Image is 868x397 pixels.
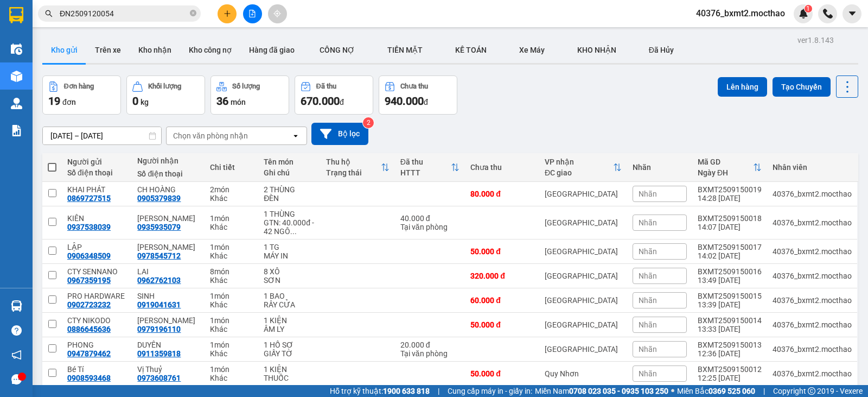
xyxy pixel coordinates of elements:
div: [GEOGRAPHIC_DATA] [545,218,622,227]
sup: 1 [805,5,812,12]
div: Chưa thu [470,163,534,172]
div: 0919041631 [137,300,181,309]
div: [GEOGRAPHIC_DATA] [545,247,622,256]
div: 13:33 [DATE] [698,325,762,333]
span: question-circle [11,325,22,336]
input: Tìm tên, số ĐT hoặc mã đơn [60,8,188,20]
span: đ [424,98,428,106]
div: 20.000 đ [400,341,459,349]
div: 60.000 đ [470,296,534,305]
div: 1 THÙNG [264,210,315,218]
div: BXMT2509150015 [698,292,762,300]
div: [GEOGRAPHIC_DATA] [545,272,622,280]
div: Khác [210,194,253,203]
div: 0911359818 [137,349,181,358]
div: 50.000 đ [470,369,534,378]
div: 14:28 [DATE] [698,194,762,203]
div: 1 BAO [264,292,315,300]
div: ĐÈN [264,194,315,203]
span: Nhãn [639,320,657,329]
button: Kho công nợ [180,37,240,63]
button: plus [218,4,237,23]
div: 1 KIỆN [264,365,315,374]
div: 0979196110 [137,325,181,333]
div: 0906348509 [67,251,111,260]
button: Đã thu670.000đ [295,75,373,115]
button: Kho nhận [130,37,180,63]
span: | [438,385,439,397]
div: 13:39 [DATE] [698,300,762,309]
div: CH HOÀNG [104,34,214,47]
span: 36 [216,94,228,108]
div: 40376_bxmt2.mocthao [773,369,852,378]
div: HTTT [400,168,451,177]
span: close-circle [190,10,196,16]
span: Đã Hủy [649,46,674,54]
div: 0937538039 [67,223,111,231]
div: 14:02 [DATE] [698,251,762,260]
div: Số lượng [232,83,260,90]
div: VP nhận [545,157,613,166]
span: close-circle [190,9,196,19]
div: Bé Tí [67,365,126,374]
div: 80.000 đ [470,190,534,198]
img: warehouse-icon [11,43,22,55]
span: món [231,98,246,106]
span: Nhãn [639,345,657,354]
div: [GEOGRAPHIC_DATA] [545,320,622,329]
div: [GEOGRAPHIC_DATA] [545,190,622,198]
img: icon-new-feature [799,9,808,18]
div: 2 THÙNG [264,185,315,194]
span: message [11,374,22,385]
div: 40376_bxmt2.mocthao [773,345,852,354]
div: Người gửi [67,157,126,166]
div: 1 món [210,316,253,325]
div: Mã GD [698,157,753,166]
div: 50.000 đ [470,247,534,256]
strong: 1900 633 818 [383,387,430,395]
th: Toggle SortBy [395,153,465,182]
div: 40376_bxmt2.mocthao [773,296,852,305]
div: DUYÊN [137,341,199,349]
div: Tại văn phòng [400,349,459,358]
div: CTY SENNANO [67,267,126,276]
div: 0902723232 [67,300,111,309]
button: aim [268,4,287,23]
div: 0886645636 [67,325,111,333]
span: aim [273,10,281,17]
span: Nhãn [639,272,657,280]
span: plus [224,10,231,17]
div: RÂY CỬA [264,300,315,309]
div: Vị Thuỷ [137,365,199,374]
span: Miền Bắc [677,385,755,397]
img: warehouse-icon [11,98,22,109]
div: 12:36 [DATE] [698,349,762,358]
div: PRO HARDWARE [67,292,126,300]
div: 1 món [210,365,253,374]
span: 0 [132,94,138,108]
div: 2 món [210,185,253,194]
div: BXMT2509150013 [698,341,762,349]
div: [GEOGRAPHIC_DATA] [104,9,214,34]
button: Lên hàng [718,77,767,97]
div: ÂM LY [264,325,315,333]
div: PHONG [67,341,126,349]
div: 40376_bxmt2.mocthao [773,247,852,256]
span: file-add [248,10,256,17]
div: Chọn văn phòng nhận [173,130,248,141]
div: Nhãn [633,163,687,172]
div: LẬP [67,243,126,251]
div: 0947879462 [67,349,111,358]
div: Khác [210,300,253,309]
div: CTY NIKODO [67,316,126,325]
div: Số điện thoại [137,169,199,178]
div: 8 XÔ [264,267,315,276]
div: THUỐC [264,374,315,382]
div: 1 HỒ SƠ [264,341,315,349]
button: Đơn hàng19đơn [42,75,121,115]
div: 40376_bxmt2.mocthao [773,320,852,329]
div: Đã thu [316,83,336,90]
div: [GEOGRAPHIC_DATA] [545,345,622,354]
div: KHAI PHÁT [9,47,96,60]
button: file-add [243,4,262,23]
